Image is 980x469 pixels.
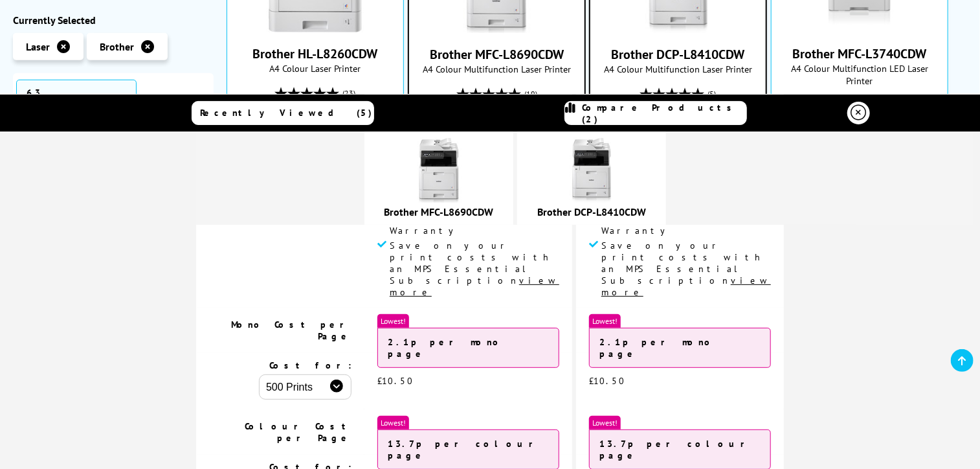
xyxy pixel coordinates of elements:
span: (19) [524,82,537,106]
span: Colour Cost per Page [245,420,351,444]
u: view more [390,275,559,298]
a: Brother DCP-L8410CDW [630,23,727,36]
span: Save on your print costs with an MPS Essential Subscription [601,240,771,298]
div: Currently Selected [13,13,214,26]
a: reset filters [137,92,197,117]
strong: 2.1p per mono page [599,336,715,360]
u: view more [601,275,771,298]
span: (2) [889,93,898,118]
strong: 2.1p per mono page [388,336,504,360]
span: A4 Colour Multifunction LED Laser Printer [778,62,942,87]
span: A4 Colour Multifunction Laser Printer [416,63,578,75]
a: Brother MFC-L3740CDW [793,45,927,62]
a: Brother MFC-L3740CDW [811,22,908,35]
span: A4 Colour Laser Printer [234,62,397,74]
a: Brother HL-L8260CDW [267,22,364,35]
span: Mono Cost per Page [231,319,351,342]
span: Compare Products (2) [582,102,746,125]
a: Brother MFC-L8690CDW [384,205,494,218]
a: Brother MFC-L8690CDW [430,46,564,63]
span: (5) [708,82,717,106]
span: £10.50 [377,375,414,387]
a: Brother DCP-L8410CDW [537,205,646,218]
span: Cost for: [269,360,351,371]
img: MFCL8690CDWFRONTSmall.jpg [406,138,471,203]
span: Lowest! [377,416,409,429]
span: Lowest! [377,314,409,328]
span: £10.50 [589,375,625,387]
span: Save on your print costs with an MPS Essential Subscription [390,240,559,298]
span: A4 Colour Multifunction Laser Printer [597,63,759,75]
a: Brother DCP-L8410CDW [612,46,745,63]
span: (23) [342,81,355,106]
span: Laser [26,40,50,52]
span: Recently Viewed (5) [200,107,372,119]
a: Compare Products (2) [564,101,747,125]
a: Recently Viewed (5) [192,101,374,125]
img: DCP-L8410CDW-FRONT-small.jpg [559,138,624,203]
strong: 13.7p per colour page [599,438,752,461]
a: Brother MFC-L8690CDW [448,23,545,36]
strong: 13.7p per colour page [388,438,540,461]
span: Lowest! [589,314,621,328]
span: Brother [100,40,134,52]
span: 63 Products Found [16,79,137,128]
a: Brother HL-L8260CDW [252,45,377,62]
span: Lowest! [589,416,621,429]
